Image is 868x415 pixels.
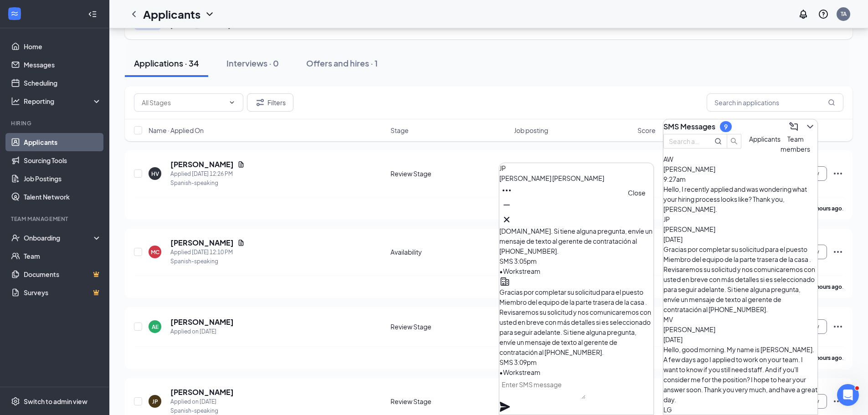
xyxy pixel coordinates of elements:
[749,135,781,143] span: Applicants
[499,163,653,173] div: JP
[663,344,817,405] div: Hello, good morning. My name is [PERSON_NAME]. A few days ago I applied to work on your team. I w...
[170,387,234,397] h5: [PERSON_NAME]
[390,322,508,331] div: Review Stage
[24,283,102,302] a: SurveysCrown
[841,10,847,18] div: TA
[788,121,799,132] svg: ComposeMessage
[24,169,102,188] a: Job Postings
[663,325,715,333] span: [PERSON_NAME]
[170,169,245,179] div: Applied [DATE] 12:26 PM
[11,215,100,223] div: Team Management
[11,97,20,106] svg: Analysis
[204,9,215,20] svg: ChevronDown
[88,10,97,19] svg: Collapse
[24,247,102,265] a: Team
[637,126,656,135] span: Score
[170,397,234,406] div: Applied on [DATE]
[24,97,102,106] div: Reporting
[669,136,702,146] input: Search applicant
[501,185,512,196] svg: Ellipses
[11,233,20,242] svg: UserCheck
[828,99,835,106] svg: MagnifyingGlass
[663,122,715,132] h3: SMS Messages
[170,238,234,248] h5: [PERSON_NAME]
[714,138,722,145] svg: MagnifyingGlass
[24,56,102,74] a: Messages
[663,165,715,173] span: [PERSON_NAME]
[499,368,540,376] span: • Workstream
[499,212,514,227] button: Cross
[663,235,683,243] span: [DATE]
[237,161,245,168] svg: Document
[170,317,234,327] h5: [PERSON_NAME]
[170,257,245,266] div: Spanish-speaking
[803,119,817,134] button: ChevronDown
[142,97,225,108] input: All Stages
[499,401,510,412] svg: Plane
[24,151,102,169] a: Sourcing Tools
[812,205,842,212] b: 2 hours ago
[832,321,843,332] svg: Ellipses
[24,37,102,56] a: Home
[499,276,510,287] svg: Company
[11,119,100,127] div: Hiring
[149,126,204,135] span: Name · Applied On
[663,154,817,164] div: AW
[499,198,514,212] button: Minimize
[812,283,842,290] b: 2 hours ago
[170,159,234,169] h5: [PERSON_NAME]
[237,239,245,246] svg: Document
[707,93,843,112] input: Search in applications
[390,247,508,256] div: Availability
[128,9,139,20] svg: ChevronLeft
[255,97,266,108] svg: Filter
[228,99,236,106] svg: ChevronDown
[663,314,817,324] div: MV
[832,168,843,179] svg: Ellipses
[501,214,512,225] svg: Cross
[499,288,651,356] span: Gracias por completar su solicitud para el puesto Miembro del equipo de la parte trasera de la ca...
[724,123,728,131] div: 9
[390,169,508,178] div: Review Stage
[11,397,20,406] svg: Settings
[170,248,245,257] div: Applied [DATE] 12:10 PM
[781,135,810,153] span: Team members
[837,384,859,406] iframe: Intercom live chat
[24,233,94,242] div: Onboarding
[809,354,842,361] b: 21 hours ago
[24,133,102,151] a: Applicants
[805,121,816,132] svg: ChevronDown
[514,126,548,135] span: Job posting
[798,9,809,20] svg: Notifications
[663,184,817,214] div: Hello, I recently applied and was wondering what your hiring process looks like? Thank you, [PERS...
[24,397,87,406] div: Switch to admin view
[151,170,159,178] div: HV
[832,396,843,407] svg: Ellipses
[24,265,102,283] a: DocumentsCrown
[727,134,741,149] button: search
[818,9,829,20] svg: QuestionInfo
[390,126,409,135] span: Stage
[786,119,801,134] button: ComposeMessage
[727,138,741,145] span: search
[663,405,817,415] div: LG
[501,200,512,210] svg: Minimize
[10,9,19,18] svg: WorkstreamLogo
[151,248,159,256] div: MC
[663,214,817,224] div: JP
[170,179,245,188] div: Spanish-speaking
[663,225,715,233] span: [PERSON_NAME]
[832,246,843,257] svg: Ellipses
[152,323,159,331] div: AE
[134,57,199,69] div: Applications · 34
[499,183,514,198] button: Ellipses
[24,188,102,206] a: Talent Network
[143,6,200,22] h1: Applicants
[499,267,540,275] span: • Workstream
[152,398,158,405] div: JP
[499,256,653,266] div: SMS 3:05pm
[170,327,234,336] div: Applied on [DATE]
[390,397,508,406] div: Review Stage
